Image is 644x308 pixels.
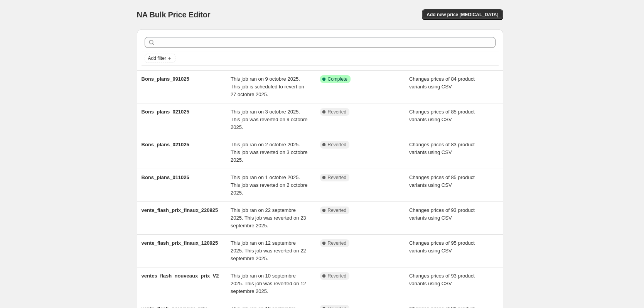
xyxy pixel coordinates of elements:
[409,240,475,254] span: Changes prices of 95 product variants using CSV
[409,109,475,122] span: Changes prices of 85 product variants using CSV
[409,76,475,90] span: Changes prices of 84 product variants using CSV
[142,240,218,246] span: vente_flash_prix_finaux_120925
[328,76,347,82] span: Complete
[328,109,347,115] span: Reverted
[328,240,347,246] span: Reverted
[328,142,347,148] span: Reverted
[142,273,219,279] span: ventes_flash_nouveaux_prix_V2
[142,142,189,147] span: Bons_plans_021025
[427,12,498,18] span: Add new price [MEDICAL_DATA]
[231,174,307,196] span: This job ran on 1 octobre 2025. This job was reverted on 2 octobre 2025.
[231,273,306,294] span: This job ran on 10 septembre 2025. This job was reverted on 12 septembre 2025.
[231,142,307,163] span: This job ran on 2 octobre 2025. This job was reverted on 3 octobre 2025.
[142,207,218,213] span: vente_flash_prix_finaux_220925
[409,273,475,286] span: Changes prices of 93 product variants using CSV
[231,207,306,228] span: This job ran on 22 septembre 2025. This job was reverted on 23 septembre 2025.
[231,240,306,261] span: This job ran on 12 septembre 2025. This job was reverted on 22 septembre 2025.
[137,10,211,19] span: NA Bulk Price Editor
[231,76,304,97] span: This job ran on 9 octobre 2025. This job is scheduled to revert on 27 octobre 2025.
[328,273,347,279] span: Reverted
[422,9,503,20] button: Add new price [MEDICAL_DATA]
[231,109,307,130] span: This job ran on 3 octobre 2025. This job was reverted on 9 octobre 2025.
[409,174,475,188] span: Changes prices of 85 product variants using CSV
[409,142,475,155] span: Changes prices of 83 product variants using CSV
[328,174,347,181] span: Reverted
[148,55,166,61] span: Add filter
[142,174,189,180] span: Bons_plans_011025
[328,207,347,213] span: Reverted
[142,76,189,82] span: Bons_plans_091025
[142,109,189,115] span: Bons_plans_021025
[145,54,175,63] button: Add filter
[409,207,475,221] span: Changes prices of 93 product variants using CSV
